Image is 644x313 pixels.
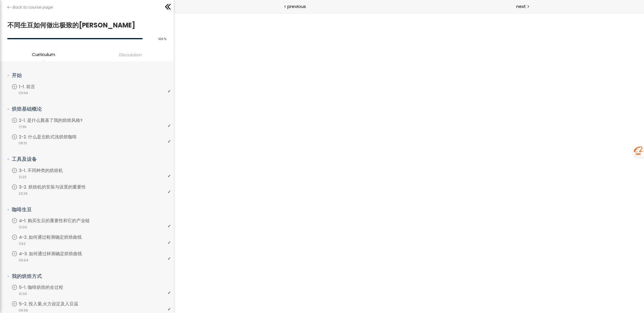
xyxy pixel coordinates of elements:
p: 4-1. 购买生豆的重要性和它的产业链 [19,217,101,224]
span: 23:29 [19,191,27,196]
p: 2-2. 什么是北欧式浅烘焙咖啡 [19,134,89,140]
span: 08:31 [19,141,27,146]
span: 12:00 [19,225,27,230]
p: 1-1. 前言 [19,83,47,90]
p: 5-2. 投入量,火力设定及入豆温 [19,301,90,307]
span: 03:34 [19,91,28,96]
span: 21:23 [19,175,27,180]
span: 10:33 [19,291,27,296]
p: 我的烘焙方式 [12,273,166,280]
span: 06:54 [19,258,28,263]
p: 开始 [12,72,166,79]
p: 3-1. 不同种类的烘焙机 [19,167,75,174]
span: Discussion [119,51,142,58]
span: 17:36 [19,124,27,130]
p: 烘焙基础概论 [12,105,166,113]
p: 5-1. 咖啡烘焙的全过程 [19,284,75,291]
span: Curriculum [32,51,55,58]
p: 2-1. 是什么奠基了我的烘焙风格? [19,117,94,124]
span: next [516,3,526,10]
p: 咖啡生豆 [12,206,166,213]
h1: 不同生豆如何做出极致的[PERSON_NAME] [7,20,163,31]
p: 4-2. 如何通过检测确定烘焙曲线 [19,234,94,240]
span: 08:36 [19,308,28,313]
span: previous [287,3,306,10]
span: 11:52 [19,241,26,246]
p: 工具及设备 [12,155,166,163]
span: 100 % [158,37,166,41]
span: Back to course page [13,4,53,10]
p: 3-2. 烘焙机的安装与设置的重要性 [19,184,98,190]
p: 4-3. 如何通过杯测确定烘焙曲线 [19,250,94,257]
a: Back to course page [7,4,53,10]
